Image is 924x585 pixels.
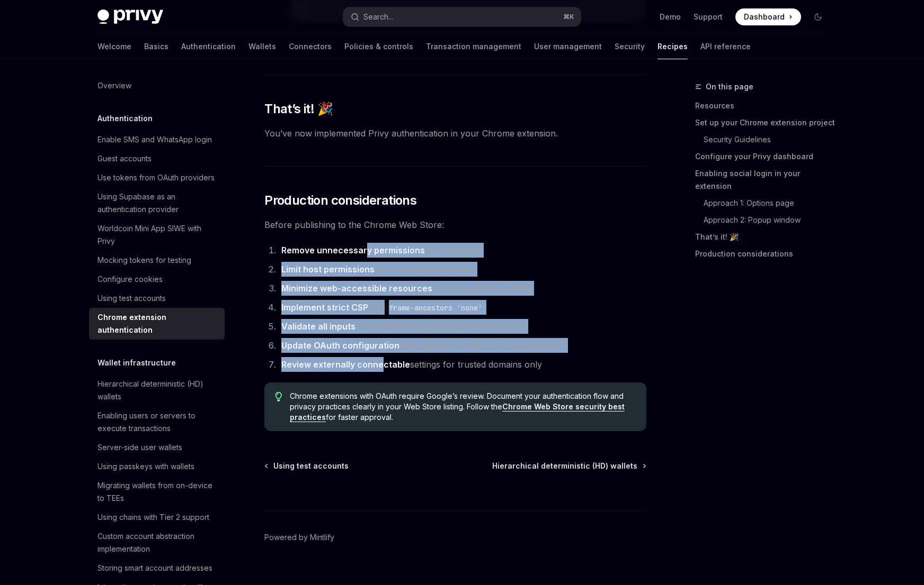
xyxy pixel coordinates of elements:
[281,302,368,313] strong: Implement strict CSP
[89,559,225,578] a: Storing smart account addresses
[97,409,218,435] div: Enabling users or servers to execute transactions
[695,165,835,195] a: Enabling social login in your extension
[695,228,835,245] a: That’s it! 🎉
[281,245,425,255] strong: Remove unnecessary permissions
[264,532,334,543] a: Powered by Mintlify
[89,308,225,340] a: Chrome extension authentication
[563,13,574,21] span: ⌘ K
[89,438,225,457] a: Server-side user wallets
[89,406,225,438] a: Enabling users or servers to execute transactions
[278,357,646,372] li: settings for trusted domains only
[278,319,646,334] li: from content scripts and external sources
[89,476,225,508] a: Migrating wallets from on-device to TEEs
[97,34,131,59] a: Welcome
[89,219,225,251] a: Worldcoin Mini App SIWE with Privy
[278,300,646,315] li: with
[97,311,218,336] div: Chrome extension authentication
[281,359,410,370] strong: Review externally connectable
[289,34,332,59] a: Connectors
[492,461,645,471] a: Hierarchical deterministic (HD) wallets
[706,80,753,93] span: On this page
[363,11,393,23] div: Search...
[695,148,835,165] a: Configure your Privy dashboard
[264,192,416,209] span: Production considerations
[97,511,209,524] div: Using chains with Tier 2 support
[264,217,646,232] span: Before publishing to the Chrome Web Store:
[278,338,646,353] li: with production URLs in Privy dashboard
[385,302,486,314] code: frame-ancestors 'none'
[97,133,212,146] div: Enable SMS and WhatsApp login
[694,12,723,22] a: Support
[97,562,212,574] div: Storing smart account addresses
[492,461,637,471] span: Hierarchical deterministic (HD) wallets
[281,321,356,332] strong: Validate all inputs
[181,34,236,59] a: Authentication
[278,262,646,277] li: to only required domains
[281,264,375,275] strong: Limit host permissions
[89,457,225,476] a: Using passkeys with wallets
[704,131,835,148] a: Security Guidelines
[264,126,646,141] span: You’ve now implemented Privy authentication in your Chrome extension.
[89,374,225,406] a: Hierarchical deterministic (HD) wallets
[265,461,349,471] a: Using test accounts
[144,34,168,59] a: Basics
[704,195,835,212] a: Approach 1: Options page
[695,97,835,114] a: Resources
[343,7,581,26] button: Search...⌘K
[97,222,218,248] div: Worldcoin Mini App SIWE with Privy
[89,168,225,187] a: Use tokens from OAuth providers
[89,527,225,559] a: Custom account abstraction implementation
[695,114,835,131] a: Set up your Chrome extension project
[97,292,166,305] div: Using test accounts
[97,171,215,184] div: Use tokens from OAuth providers
[278,281,646,296] li: to reduce attack surface
[744,12,785,22] span: Dashboard
[89,508,225,527] a: Using chains with Tier 2 support
[89,270,225,289] a: Configure cookies
[615,34,645,59] a: Security
[704,212,835,228] a: Approach 2: Popup window
[290,391,636,423] span: Chrome extensions with OAuth require Google’s review. Document your authentication flow and priva...
[97,273,163,286] div: Configure cookies
[658,34,688,59] a: Recipes
[275,392,282,401] svg: Tip
[97,254,191,267] div: Mocking tokens for testing
[660,12,681,22] a: Demo
[344,34,413,59] a: Policies & controls
[97,530,218,555] div: Custom account abstraction implementation
[248,34,276,59] a: Wallets
[97,152,152,165] div: Guest accounts
[426,34,521,59] a: Transaction management
[97,79,131,92] div: Overview
[264,100,333,117] span: That’s it! 🎉
[97,112,153,125] h5: Authentication
[97,460,194,473] div: Using passkeys with wallets
[97,479,218,505] div: Migrating wallets from on-device to TEEs
[97,357,176,369] h5: Wallet infrastructure
[89,289,225,308] a: Using test accounts
[89,130,225,149] a: Enable SMS and WhatsApp login
[534,34,602,59] a: User management
[695,245,835,262] a: Production considerations
[97,10,163,24] img: dark logo
[89,187,225,219] a: Using Supabase as an authentication provider
[735,8,801,25] a: Dashboard
[89,76,225,95] a: Overview
[97,441,182,454] div: Server-side user wallets
[97,378,218,403] div: Hierarchical deterministic (HD) wallets
[281,283,432,294] strong: Minimize web-accessible resources
[700,34,751,59] a: API reference
[89,149,225,168] a: Guest accounts
[89,251,225,270] a: Mocking tokens for testing
[281,340,399,351] strong: Update OAuth configuration
[810,8,827,25] button: Toggle dark mode
[97,190,218,216] div: Using Supabase as an authentication provider
[273,461,349,471] span: Using test accounts
[278,243,646,258] li: from manifest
